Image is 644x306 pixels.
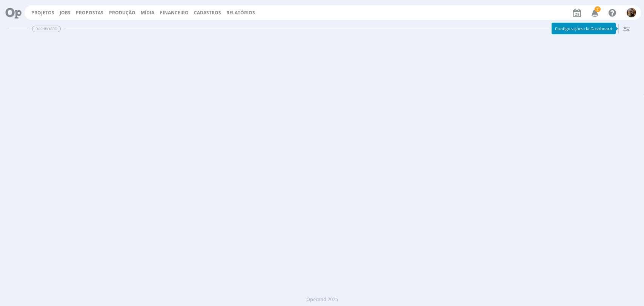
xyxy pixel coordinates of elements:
[29,10,57,16] button: Projetos
[138,10,157,16] button: Mídia
[57,10,73,16] button: Jobs
[194,9,221,16] span: Cadastros
[224,10,257,16] button: Relatórios
[595,6,601,12] span: 2
[626,6,636,19] button: A
[31,9,54,16] a: Projetos
[158,10,191,16] button: Financeiro
[627,8,636,17] img: A
[226,9,255,16] a: Relatórios
[141,9,154,16] a: Mídia
[107,10,138,16] button: Produção
[192,10,223,16] button: Cadastros
[74,10,106,16] button: Propostas
[587,6,602,20] button: 2
[552,23,616,34] div: Configurações da Dashboard
[160,9,189,16] a: Financeiro
[109,9,135,16] a: Produção
[32,26,61,32] span: Dashboard
[60,9,71,16] a: Jobs
[76,9,103,16] span: Propostas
